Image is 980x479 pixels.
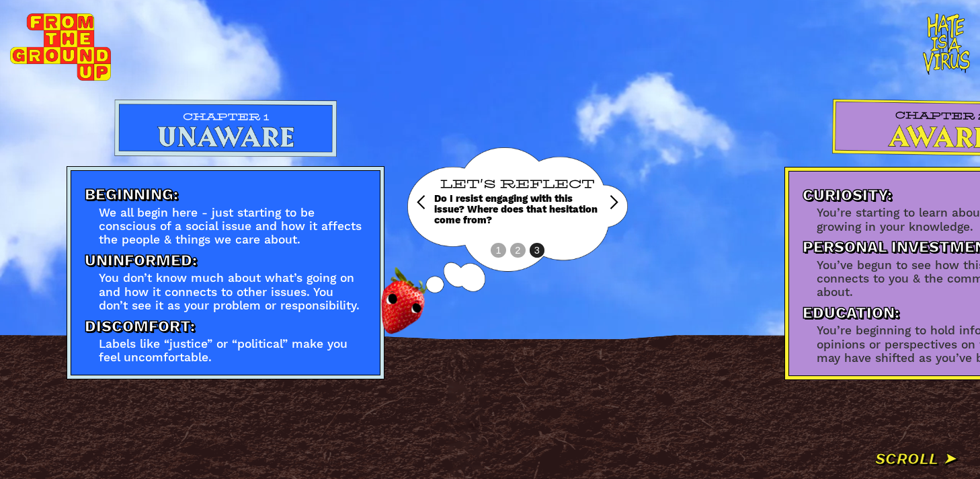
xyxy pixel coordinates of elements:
[413,147,622,257] div: carousel
[85,186,366,202] div: Beginning:
[85,252,366,268] div: Uninformed:
[440,180,595,193] div: LET'S REFLECT
[434,193,601,225] div: Do I resist engaging with this issue? Where does that hesitation come from?
[99,271,366,312] div: You don’t know much about what’s going on and how it connects to other issues. You don’t see it a...
[99,206,366,247] div: We all begin here - just starting to be conscious of a social issue and how it affects the people...
[568,147,622,257] div: next slide
[413,147,622,257] div: 3 of 3
[99,337,366,365] div: Labels like “justice” or “political” make you feel uncomfortable.
[413,147,467,257] div: previous slide
[85,318,366,334] div: Discomfort:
